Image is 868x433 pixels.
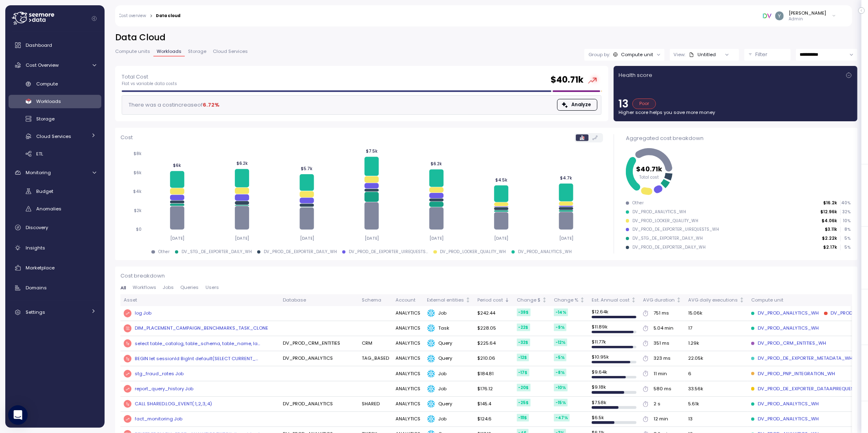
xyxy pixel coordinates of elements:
span: Workflows [133,285,156,290]
div: -5 % [554,354,566,361]
tspan: $4.5k [495,177,507,183]
div: Task [427,324,471,332]
span: Budget [36,188,53,195]
tspan: [DATE] [170,236,184,241]
img: 6791f8edfa6a2c9608b219b1.PNG [763,11,772,20]
tspan: $6k [173,163,181,168]
div: DV_PROD_CRM_ENTITIES_WH [751,340,826,347]
div: DV_PROD_DE_EXPORTER_UIREQUESTS ... [349,249,428,255]
div: Compute unit [621,51,653,58]
div: Asset [124,297,276,304]
h2: Data Cloud [115,32,857,44]
tspan: $6.2k [431,161,442,166]
a: Insights [9,240,101,256]
p: Filter [756,50,768,59]
span: Insights [26,245,45,251]
p: 5 % [841,236,851,241]
span: Workloads [36,98,61,105]
span: Marketplace [26,265,55,271]
div: -14 % [554,308,568,316]
img: ACg8ocKvqwnLMA34EL5-0z6HW-15kcrLxT5Mmx2M21tMPLYJnykyAQ=s96-c [775,11,784,20]
td: $ 11.77k [588,336,640,351]
p: 10 % [841,218,851,224]
span: Cloud Services [36,133,71,140]
td: CRM [359,336,392,351]
tspan: $40.71k [636,164,662,174]
p: Total Cost [122,73,177,81]
td: $ 12.64k [588,306,640,321]
div: 12 min [654,416,668,423]
td: 5.61k [685,397,748,412]
a: DV_PROD_DE_EXPORTER_METADATA_WH [751,355,853,362]
td: ANALYTICS [392,306,424,321]
td: 13 [685,412,748,427]
p: Group by: [588,51,610,58]
a: Budget [9,185,101,198]
th: AVG durationNot sorted [640,294,685,306]
a: Monitoring [9,164,101,181]
div: Database [283,297,355,304]
h2: $ 40.71k [551,74,584,86]
div: 580 ms [654,385,671,393]
div: Aggregated cost breakdown [626,134,851,142]
td: ANALYTICS [392,397,424,412]
span: Storage [36,116,55,122]
tspan: [DATE] [429,236,444,241]
th: Est. Annual costNot sorted [588,294,640,306]
span: Domains [26,284,47,291]
div: DV_PROD_DE_EXPORTER_DAILY_WH [264,249,337,255]
td: ANALYTICS [392,336,424,351]
div: BEGIN let sessionId BigInt default(SELECT CURRENT_... [135,355,258,362]
div: Not sorted [542,297,547,303]
div: -9 % [554,324,566,331]
th: Period costSorted descending [474,294,513,306]
div: 323 ms [654,355,671,362]
a: Discovery [9,219,101,236]
div: External entities [427,297,464,304]
div: -22 $ [517,324,530,331]
div: Filter [744,49,791,61]
span: Anomalies [36,206,61,212]
div: Period cost [478,297,503,304]
div: Job [427,309,471,317]
a: DV_PROD_ANALYTICS_WH [751,400,819,408]
div: Est. Annual cost [592,297,630,304]
div: -39 $ [517,308,531,316]
div: DV_PROD_ANALYTICS_WH [751,310,819,317]
div: -111 $ [517,414,529,422]
div: Change % [554,297,578,304]
span: Queries [181,285,199,290]
td: $176.12 [474,381,513,396]
tspan: [DATE] [365,236,379,241]
div: DV_PROD_DE_EXPORTER_UIREQUESTS_WH [632,227,719,232]
button: Analyze [557,99,597,111]
td: $225.64 [474,336,513,351]
div: -25 $ [517,399,531,407]
div: Other [632,200,644,206]
td: DV_PROD_CRM_ENTITIES [280,336,359,351]
span: Cloud Services [213,49,248,54]
td: TAG_BASED [359,351,392,366]
td: 17 [685,321,748,336]
p: Cost breakdown [120,272,852,280]
div: 11 min [654,370,667,378]
div: report_query_history Job [135,385,194,393]
span: Monitoring [26,169,51,176]
td: DV_PROD_ANALYTICS [280,397,359,412]
tspan: $8k [133,151,142,156]
div: -12 % [554,339,567,346]
td: SHARED [359,397,392,412]
a: stg_fraud_rates Job [135,370,184,378]
td: $242.44 [474,306,513,321]
div: AVG daily executions [688,297,738,304]
td: $184.81 [474,366,513,381]
div: DV_PROD_ANALYTICS_WH [518,249,572,255]
td: ANALYTICS [392,366,424,381]
a: DV_PROD_PNP_INTEGRATION_WH [751,370,835,378]
tspan: $5.7k [301,166,313,171]
div: DV_STG_DE_EXPORTER_DAILY_WH [181,249,252,255]
div: Data cloud [156,14,180,18]
td: ANALYTICS [392,321,424,336]
a: Domains [9,280,101,296]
